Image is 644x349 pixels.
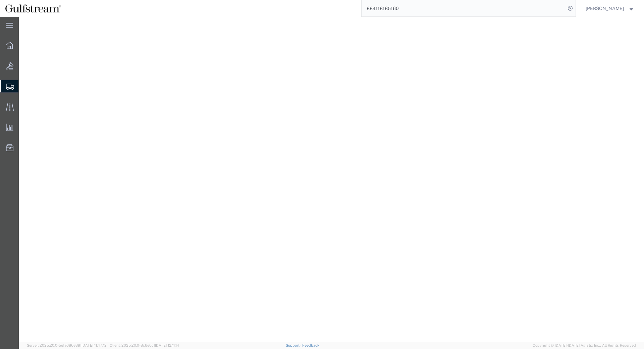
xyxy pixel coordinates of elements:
[110,343,179,347] span: Client: 2025.20.0-8c6e0cf
[586,5,624,12] span: Jene Middleton
[5,3,61,13] img: logo
[302,343,319,347] a: Feedback
[362,0,566,16] input: Search for shipment number, reference number
[286,343,303,347] a: Support
[82,343,107,347] span: [DATE] 11:47:12
[155,343,179,347] span: [DATE] 12:11:14
[585,4,635,12] button: [PERSON_NAME]
[19,17,644,342] iframe: FS Legacy Container
[27,343,107,347] span: Server: 2025.20.0-5efa686e39f
[533,343,636,348] span: Copyright © [DATE]-[DATE] Agistix Inc., All Rights Reserved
